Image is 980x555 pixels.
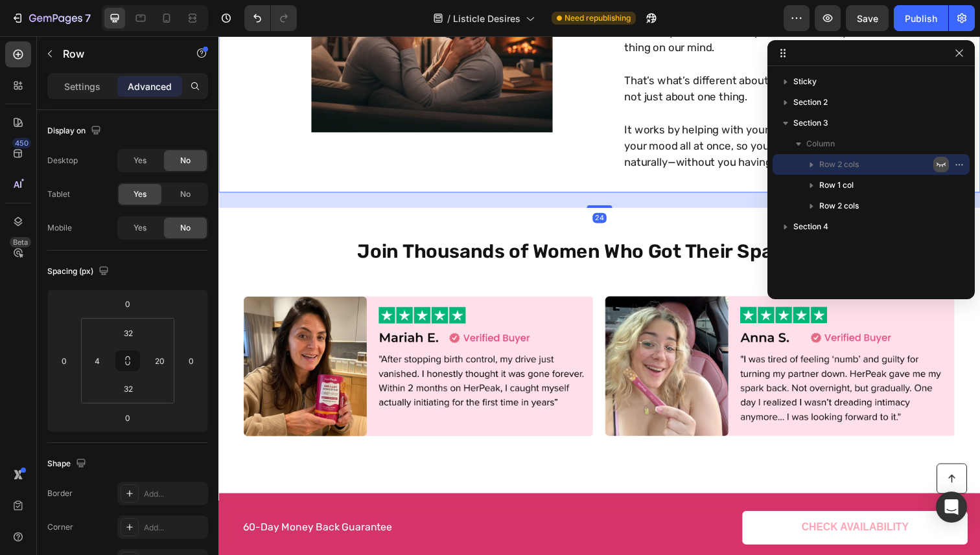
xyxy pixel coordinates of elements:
[87,351,107,370] input: 4px
[180,222,191,234] span: No
[63,46,173,62] p: Row
[47,155,78,166] div: Desktop
[115,323,141,343] input: 32px
[595,496,705,507] span: CHECK AVAILABILITY
[535,485,765,519] a: CHECK AVAILABILITY
[793,96,828,109] span: Section 2
[414,88,705,139] p: It works by helping with your energy, your stress, and your mood all at once, so your desire star...
[565,12,631,24] span: Need republishing
[144,522,205,534] div: Add...
[134,155,146,166] span: Yes
[218,36,980,555] iframe: Design area
[47,122,104,140] div: Display on
[819,179,854,192] span: Row 1 col
[47,521,73,533] div: Corner
[85,10,91,26] p: 7
[181,351,201,370] input: 0
[806,137,835,150] span: Column
[819,199,859,212] span: Row 2 cols
[936,492,967,523] div: Open Intercom Messenger
[793,220,828,233] span: Section 4
[793,117,828,130] span: Section 3
[115,294,141,313] input: 0
[47,263,111,280] div: Spacing (px)
[47,488,73,499] div: Border
[905,12,937,25] div: Publish
[846,5,889,31] button: Save
[244,5,297,31] div: Undo/Redo
[819,158,859,171] span: Row 2 cols
[115,408,141,427] input: 0
[180,155,191,166] span: No
[64,80,100,93] p: Settings
[128,80,172,93] p: Advanced
[447,12,450,25] span: /
[54,351,74,370] input: 0
[453,12,520,25] span: Listicle Desires
[47,188,70,200] div: Tablet
[382,181,396,191] div: 24
[180,188,191,200] span: No
[10,237,31,247] div: Beta
[894,5,948,31] button: Publish
[857,13,878,24] span: Save
[115,379,141,398] input: 32px
[5,5,97,31] button: 7
[12,138,31,148] div: 450
[793,75,817,88] span: Sticky
[142,209,636,232] strong: Join Thousands of Women Who Got Their Spark Back
[47,455,89,473] div: Shape
[414,38,705,71] p: That’s what’s different about HerPeak. It gets that it’s not just about one thing.
[134,188,146,200] span: Yes
[134,222,146,234] span: Yes
[144,488,205,500] div: Add...
[47,222,72,234] div: Mobile
[150,351,169,370] input: 20px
